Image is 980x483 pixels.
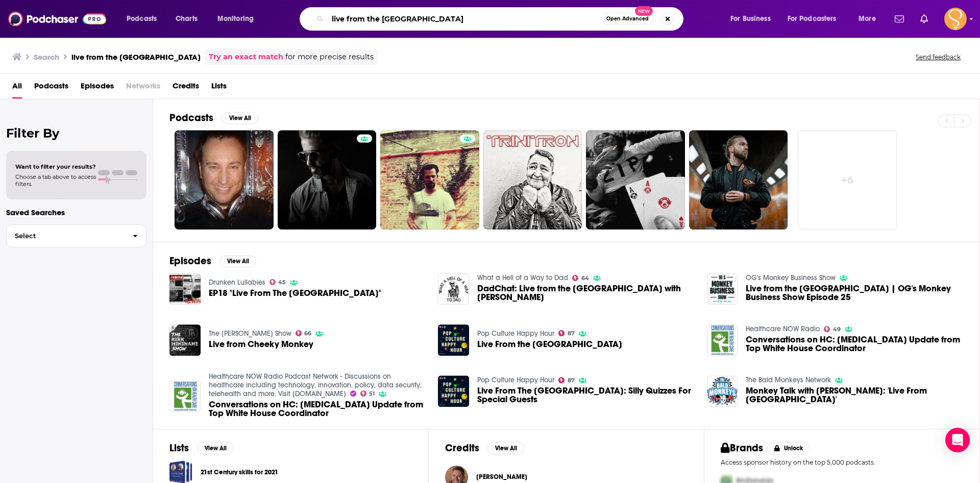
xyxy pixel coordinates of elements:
div: Search podcasts, credits, & more... [309,7,693,31]
a: All [12,78,22,99]
button: open menu [781,11,851,27]
span: DadChat: Live from the [GEOGRAPHIC_DATA] with [PERSON_NAME] [477,284,695,302]
span: [PERSON_NAME] [476,473,527,481]
span: 51 [369,392,375,396]
a: Charts [169,11,204,27]
span: 66 [304,331,311,336]
a: 64 [572,275,589,281]
button: View All [197,442,234,454]
img: EP18 "Live From The Monkey House" [169,273,201,305]
button: View All [222,112,258,124]
a: What a Hell of a Way to Dad [477,273,568,282]
span: 45 [278,280,286,285]
span: Podcasts [127,12,157,26]
img: Monkey Talk with Logan Creed: 'Live From Tyrone' [707,376,738,407]
a: PodcastsView All [169,111,258,124]
a: OG's Monkey Business Show [746,273,836,282]
a: EpisodesView All [169,255,256,267]
span: New [635,6,653,16]
button: Select [6,224,146,247]
a: ListsView All [169,442,234,454]
h2: Podcasts [169,111,213,124]
button: open menu [119,11,170,27]
span: Conversations on HC: [MEDICAL_DATA] Update from Top White House Coordinator [746,335,963,353]
button: open menu [723,11,783,27]
a: DadChat: Live from the Monkey House with Jack Forman [477,284,695,302]
span: for more precise results [285,51,374,63]
a: 45 [269,279,286,285]
span: Select [7,233,125,239]
button: Open AdvancedNew [602,13,653,25]
span: Monitoring [217,12,254,26]
span: Logged in as RebeccaAtkinson [944,8,967,30]
a: Show notifications dropdown [891,10,908,28]
img: Live From The Bell House: Silly Quizzes For Special Guests [438,376,469,407]
button: View All [219,255,256,267]
a: The Kirk Minihane Show [209,329,291,338]
a: Conversations on HC: Monkeypox Update from Top White House Coordinator [209,400,426,418]
span: Monkey Talk with [PERSON_NAME]: 'Live From [GEOGRAPHIC_DATA]' [746,386,963,404]
h2: Episodes [169,255,211,267]
a: Credits [173,78,199,99]
a: Episodes [81,78,114,99]
a: Healthcare NOW Radio [746,325,820,333]
span: 64 [581,276,589,281]
h3: live from the [GEOGRAPHIC_DATA] [71,52,201,62]
span: Live from the [GEOGRAPHIC_DATA] | OG's Monkey Business Show Episode 25 [746,284,963,302]
p: Access sponsor history on the top 5,000 podcasts. [721,458,963,466]
span: For Podcasters [788,12,837,26]
span: 87 [568,331,575,336]
input: Search podcasts, credits, & more... [328,11,602,27]
button: Show profile menu [944,8,967,30]
span: For Business [730,12,771,26]
a: Live From The Bell House: Silly Quizzes For Special Guests [477,386,695,404]
a: Try an exact match [209,51,283,63]
img: Conversations on HC: Monkeypox Update from Top White House Coordinator [707,325,738,356]
a: Pop Culture Happy Hour [477,376,554,384]
img: Live from the Sunflower House | OG's Monkey Business Show Episode 25 [707,273,738,305]
span: EP18 "Live From The [GEOGRAPHIC_DATA]" [209,289,381,297]
a: Pop Culture Happy Hour [477,329,554,338]
a: Live From the Bell House [477,340,622,349]
a: 66 [296,330,312,336]
a: DadChat: Live from the Monkey House with Jack Forman [438,273,469,305]
span: Open Advanced [606,16,649,21]
h2: Brands [721,442,763,454]
a: 21st Century skills for 2021 [201,467,278,478]
a: 49 [824,326,841,332]
span: Live From The [GEOGRAPHIC_DATA]: Silly Quizzes For Special Guests [477,386,695,404]
a: Healthcare NOW Radio Podcast Network - Discussions on healthcare including technology, innovation... [209,372,422,398]
h2: Lists [169,442,189,454]
h2: Filter By [6,126,146,141]
p: Saved Searches [6,208,146,217]
a: Monkey Talk with Logan Creed: 'Live From Tyrone' [746,386,963,404]
span: Live From the [GEOGRAPHIC_DATA] [477,340,622,349]
a: 87 [558,377,575,383]
img: Live from Cheeky Monkey [169,325,201,356]
a: Live from the Sunflower House | OG's Monkey Business Show Episode 25 [746,284,963,302]
a: 87 [558,330,575,336]
button: Send feedback [913,53,964,61]
a: 51 [360,390,375,397]
img: Live From the Bell House [438,325,469,356]
a: Lists [211,78,227,99]
a: Podcasts [34,78,68,99]
img: User Profile [944,8,967,30]
img: Conversations on HC: Monkeypox Update from Top White House Coordinator [169,381,201,412]
a: Show notifications dropdown [916,10,932,28]
a: Live from Cheeky Monkey [209,340,313,349]
a: Drunken Lullabies [209,278,265,287]
img: Podchaser - Follow, Share and Rate Podcasts [8,9,106,29]
button: View All [487,442,524,454]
